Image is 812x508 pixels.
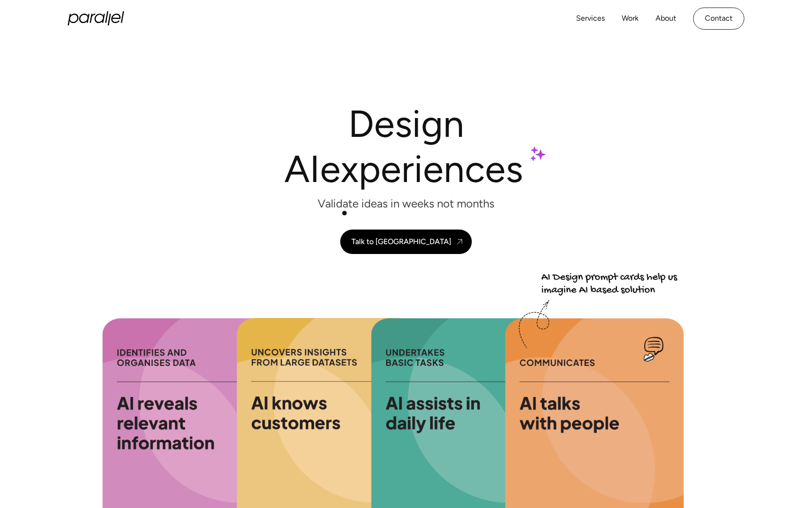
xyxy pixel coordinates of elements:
a: home [68,11,124,25]
a: Work [622,12,639,25]
h1: Design AI [284,101,528,191]
p: Validate ideas in weeks not months [318,197,494,211]
a: Services [576,12,605,25]
a: Talk to [GEOGRAPHIC_DATA] [340,230,472,254]
a: Contact [693,8,744,30]
div: Talk to [GEOGRAPHIC_DATA] [351,237,451,246]
a: About [656,12,676,25]
span: experiences [320,146,546,191]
